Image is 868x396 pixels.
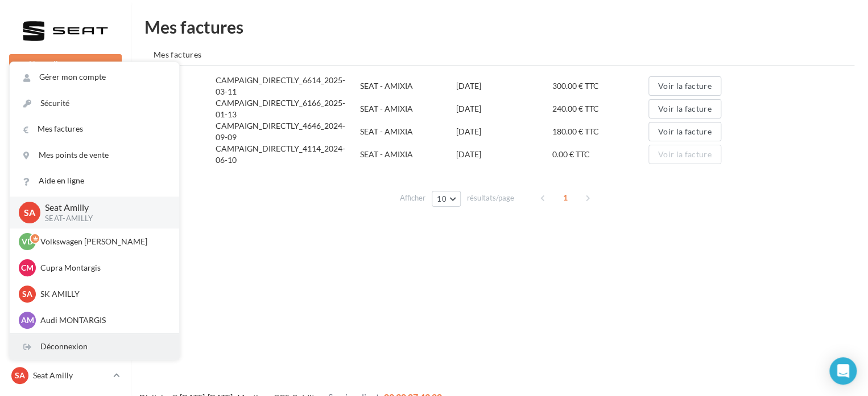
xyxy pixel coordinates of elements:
[648,99,721,119] button: Voir la facture
[437,194,447,203] span: 10
[45,201,161,214] p: Seat Amilly
[648,122,721,141] button: Voir la facture
[216,97,360,120] div: CAMPAIGN_DIRECTLY_6166_2025-01-13
[24,206,35,219] span: SA
[552,126,648,137] div: 180.00 € TTC
[400,193,425,203] span: Afficher
[456,103,552,115] div: [DATE]
[359,80,456,92] div: SEAT - AMIXIA
[7,172,124,195] a: Visibilité en ligne
[359,103,456,115] div: SEAT - AMIXIA
[467,193,514,203] span: résultats/page
[359,126,456,137] div: SEAT - AMIXIA
[7,142,124,166] a: Boîte de réception11
[9,365,122,386] a: SA Seat Amilly
[154,50,201,59] span: Mes factures
[33,370,109,381] p: Seat Amilly
[10,116,179,142] a: Mes factures
[829,357,857,385] div: Open Intercom Messenger
[216,75,360,97] div: CAMPAIGN_DIRECTLY_6614_2025-03-11
[456,126,552,137] div: [DATE]
[7,285,124,309] a: Calendrier
[40,315,166,326] p: Audi MONTARGIS
[15,370,25,381] span: SA
[144,18,854,35] h1: Mes factures
[7,228,124,252] a: Contacts
[7,313,124,346] a: PERSONNALISATION PRINT
[21,262,34,273] span: CM
[10,91,179,116] a: Sécurité
[7,200,124,224] a: Campagnes
[216,120,360,143] div: CAMPAIGN_DIRECTLY_4646_2024-09-09
[40,262,166,273] p: Cupra Montargis
[22,288,32,300] span: SA
[359,149,456,160] div: SEAT - AMIXIA
[21,315,34,326] span: AM
[456,80,552,92] div: [DATE]
[10,64,179,90] a: Gérer mon compte
[552,103,648,115] div: 240.00 € TTC
[7,256,124,280] a: Médiathèque
[648,76,721,96] button: Voir la facture
[9,54,122,74] button: Nouvelle campagne
[10,168,179,194] a: Aide en ligne
[7,85,119,109] button: Notifications 3
[456,149,552,160] div: [DATE]
[45,214,161,224] p: SEAT-AMILLY
[556,189,574,207] span: 1
[552,149,648,160] div: 0.00 € TTC
[216,143,360,166] div: CAMPAIGN_DIRECTLY_4114_2024-06-10
[7,114,124,138] a: Opérations
[10,142,179,168] a: Mes points de vente
[40,288,166,300] p: SK AMILLY
[10,334,179,360] div: Déconnexion
[432,191,461,207] button: 10
[22,236,33,247] span: VD
[40,236,166,247] p: Volkswagen [PERSON_NAME]
[648,145,721,164] button: Voir la facture
[552,80,648,92] div: 300.00 € TTC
